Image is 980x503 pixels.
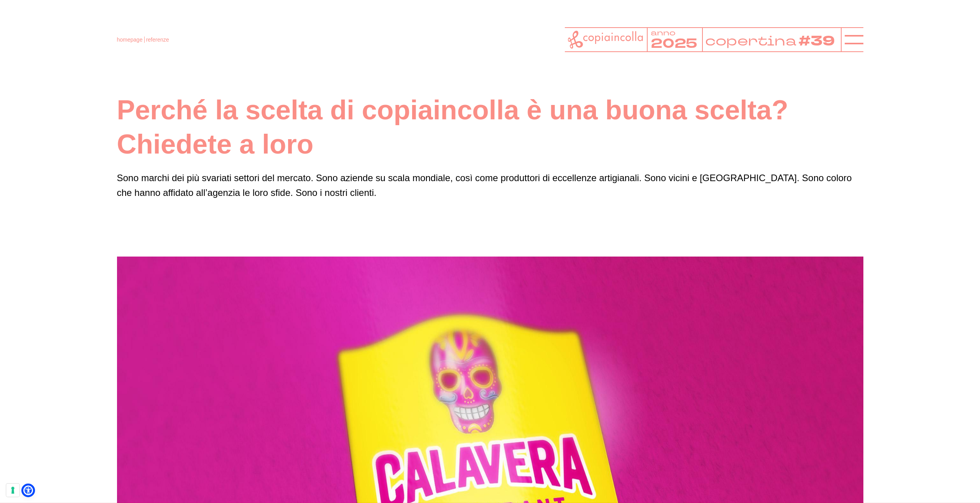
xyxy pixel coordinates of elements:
[705,32,798,50] tspan: copertina
[23,486,33,495] a: Open Accessibility Menu
[650,28,675,38] tspan: anno
[117,93,863,161] h1: Perché la scelta di copiaincolla è una buona scelta? Chiedete a loro
[6,484,19,497] button: Le tue preferenze relative al consenso per le tecnologie di tracciamento
[146,37,169,43] span: referenze
[117,171,863,201] p: Sono marchi dei più svariati settori del mercato. Sono aziende su scala mondiale, così come produ...
[800,32,837,51] tspan: #39
[117,37,143,43] a: homepage
[650,35,697,52] tspan: 2025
